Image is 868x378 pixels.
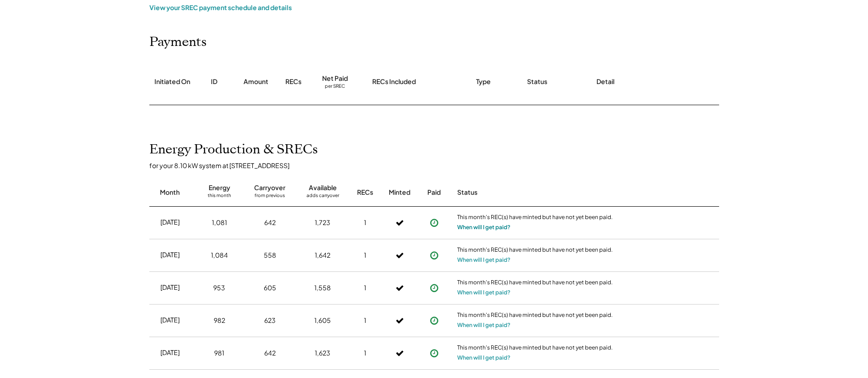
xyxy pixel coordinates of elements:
div: This month's REC(s) have minted but have not yet been paid. [457,311,613,321]
div: View your SREC payment schedule and details [149,3,719,11]
div: 1 [364,251,366,260]
div: [DATE] [160,218,180,227]
div: Amount [244,77,268,86]
div: adds carryover [306,192,339,202]
div: RECs [285,77,301,86]
div: RECs [357,188,373,197]
div: 642 [264,218,276,227]
button: Payment approved, but not yet initiated. [427,248,441,262]
div: Carryover [254,183,285,192]
button: When will I get paid? [457,321,511,330]
div: for your 8.10 kW system at [STREET_ADDRESS] [149,161,728,169]
div: Month [160,188,180,197]
div: [DATE] [160,283,180,292]
div: 1,723 [315,218,330,227]
button: When will I get paid? [457,223,511,232]
div: 605 [264,283,276,293]
div: 558 [264,251,276,260]
div: from previous [255,192,285,202]
h2: Payments [149,34,207,50]
div: [DATE] [160,348,180,357]
button: Payment approved, but not yet initiated. [427,346,441,360]
button: Payment approved, but not yet initiated. [427,314,441,327]
div: Minted [389,188,410,197]
div: 981 [214,349,224,358]
div: 1 [364,349,366,358]
div: Status [457,188,613,197]
button: When will I get paid? [457,255,511,265]
div: Energy [209,183,230,192]
div: Initiated On [154,77,190,86]
div: [DATE] [160,250,180,260]
div: ID [211,77,217,86]
div: This month's REC(s) have minted but have not yet been paid. [457,279,613,288]
div: Net Paid [322,74,348,83]
div: 953 [213,283,225,293]
div: This month's REC(s) have minted but have not yet been paid. [457,214,613,223]
div: [DATE] [160,316,180,325]
div: 1 [364,316,366,325]
div: 623 [264,316,276,325]
div: RECs Included [372,77,416,86]
h2: Energy Production & SRECs [149,142,318,158]
div: 982 [214,316,225,325]
div: 1,081 [212,218,227,227]
div: This month's REC(s) have minted but have not yet been paid. [457,246,613,255]
div: Status [527,77,547,86]
div: per SREC [325,83,345,90]
div: This month's REC(s) have minted but have not yet been paid. [457,344,613,353]
div: 642 [264,349,276,358]
div: 1 [364,218,366,227]
div: 1,605 [314,316,331,325]
div: 1,084 [211,251,228,260]
div: 1,558 [314,283,331,293]
div: Paid [427,188,441,197]
div: Detail [596,77,614,86]
button: When will I get paid? [457,288,511,297]
div: 1,642 [315,251,330,260]
button: Payment approved, but not yet initiated. [427,216,441,230]
div: 1 [364,283,366,293]
div: Type [476,77,491,86]
button: Payment approved, but not yet initiated. [427,281,441,295]
button: When will I get paid? [457,353,511,362]
div: 1,623 [315,349,330,358]
div: Available [309,183,337,192]
div: this month [208,192,231,202]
